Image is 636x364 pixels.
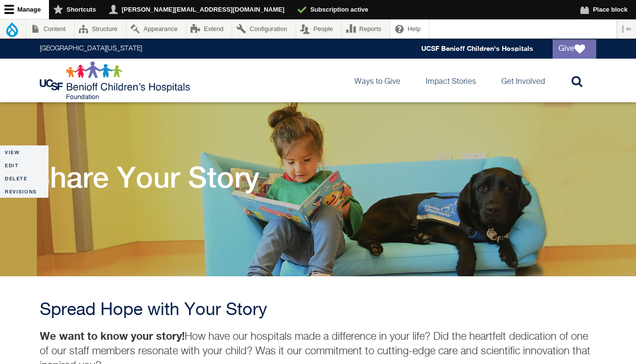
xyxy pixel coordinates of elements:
a: [GEOGRAPHIC_DATA][US_STATE] [40,46,142,52]
a: UCSF Benioff Children's Hospitals [421,45,533,53]
a: Structure [75,19,126,38]
a: Get Involved [493,59,553,102]
h2: Spread Hope with Your Story [40,301,596,320]
a: Impact Stories [418,59,484,102]
button: Vertical orientation [617,19,636,38]
a: Appearance [127,19,186,38]
h1: Share Your Story [31,160,259,194]
strong: We want to know your story! [40,330,185,342]
a: Give [553,39,596,59]
a: Help [390,19,429,38]
a: Configuration [232,19,295,38]
a: Content [26,19,74,38]
a: People [296,19,342,38]
a: Reports [342,19,390,38]
a: Extend [187,19,232,38]
a: Ways to Give [347,59,408,102]
img: Logo for UCSF Benioff Children's Hospitals Foundation [40,61,192,100]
